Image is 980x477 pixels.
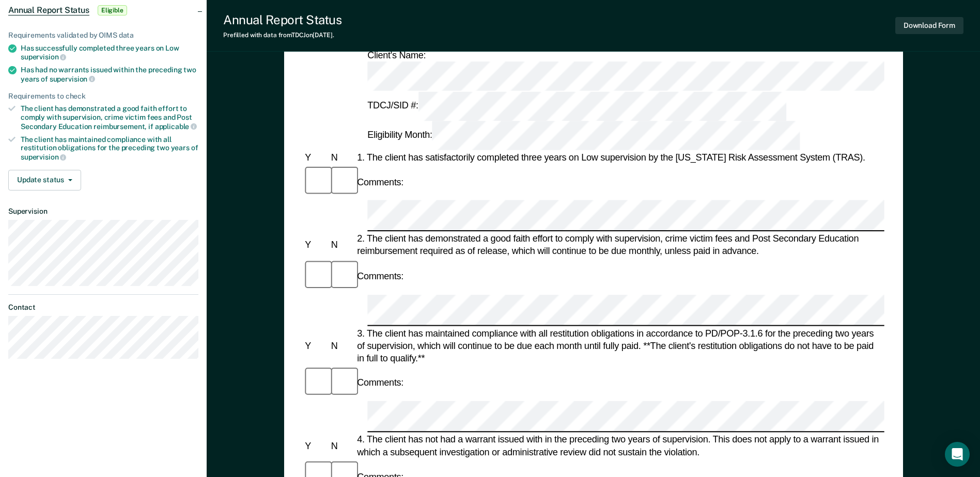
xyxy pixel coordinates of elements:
[8,170,81,190] button: Update status
[155,122,197,131] span: applicable
[21,53,66,61] span: supervision
[8,31,198,40] div: Requirements validated by OIMS data
[21,153,66,161] span: supervision
[329,340,354,352] div: N
[303,440,329,452] div: Y
[8,303,198,312] dt: Contact
[8,5,89,15] span: Annual Report Status
[355,434,884,458] div: 4. The client has not had a warrant issued with in the preceding two years of supervision. This d...
[355,176,406,188] div: Comments:
[355,270,406,282] div: Comments:
[8,92,198,101] div: Requirements to check
[303,239,329,251] div: Y
[945,442,970,467] div: Open Intercom Messenger
[223,12,341,27] div: Annual Report Status
[365,91,788,121] div: TDCJ/SID #:
[355,327,884,364] div: 3. The client has maintained compliance with all restitution obligations in accordance to PD/POP-...
[223,31,341,39] div: Prefilled with data from TDCJ on [DATE] .
[303,340,329,352] div: Y
[329,239,354,251] div: N
[355,233,884,258] div: 2. The client has demonstrated a good faith effort to comply with supervision, crime victim fees ...
[50,75,95,83] span: supervision
[21,135,198,162] div: The client has maintained compliance with all restitution obligations for the preceding two years of
[329,151,354,164] div: N
[8,207,198,216] dt: Supervision
[329,440,354,452] div: N
[355,151,884,164] div: 1. The client has satisfactorily completed three years on Low supervision by the [US_STATE] Risk ...
[355,376,406,389] div: Comments:
[21,104,198,131] div: The client has demonstrated a good faith effort to comply with supervision, crime victim fees and...
[365,121,802,150] div: Eligibility Month:
[98,5,127,15] span: Eligible
[895,17,963,34] button: Download Form
[21,44,198,61] div: Has successfully completed three years on Low
[21,66,198,83] div: Has had no warrants issued within the preceding two years of
[303,151,329,164] div: Y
